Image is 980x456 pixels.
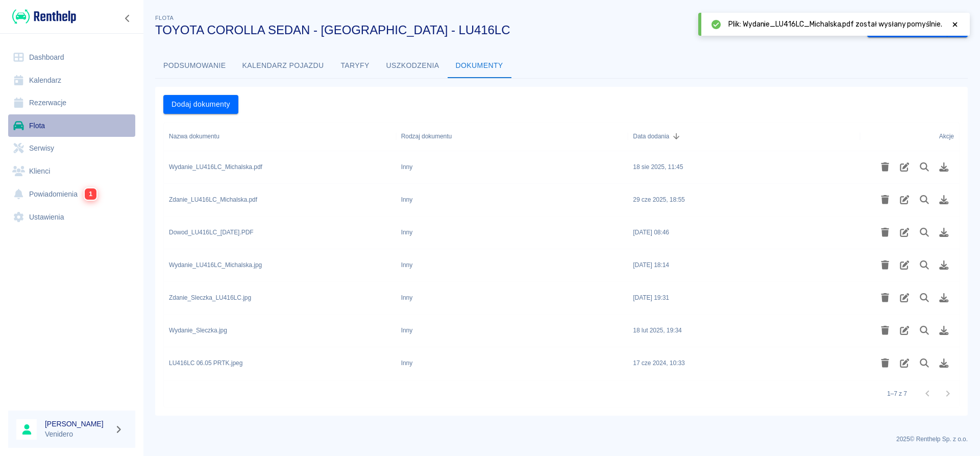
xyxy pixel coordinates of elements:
[633,260,669,270] div: 18 mar 2025, 18:14
[895,224,915,241] button: Edytuj rodzaj dokumentu
[915,354,935,372] button: Podgląd pliku
[155,54,234,78] button: Podsumowanie
[8,137,135,160] a: Serwisy
[669,129,683,143] button: Sort
[8,182,135,206] a: Powiadomienia1
[939,122,954,151] div: Akcje
[934,191,954,208] button: Pobierz plik
[169,195,257,204] div: Zdanie_LU416LC_Michalska.pdf
[8,114,135,137] a: Flota
[875,256,895,274] button: Usuń plik
[875,191,895,208] button: Usuń plik
[401,162,413,172] div: Inny
[401,293,413,302] div: Inny
[875,322,895,339] button: Usuń plik
[120,12,135,25] button: Zwiń nawigację
[8,91,135,114] a: Rezerwacje
[915,289,935,306] button: Podgląd pliku
[633,358,684,368] div: 17 cze 2024, 10:33
[934,289,954,306] button: Pobierz plik
[860,122,959,151] div: Akcje
[401,326,413,335] div: Inny
[895,322,915,339] button: Edytuj rodzaj dokumentu
[633,195,684,204] div: 29 cze 2025, 18:55
[448,54,511,78] button: Dokumenty
[875,354,895,372] button: Usuń plik
[169,326,227,335] div: Wydanie_Sleczka.jpg
[875,158,895,176] button: Usuń plik
[8,160,135,183] a: Klienci
[169,260,262,270] div: Wydanie_LU416LC_Michalska.jpg
[163,95,238,114] button: Dodaj dokumenty
[45,429,110,440] p: Venidero
[895,191,915,208] button: Edytuj rodzaj dokumentu
[934,354,954,372] button: Pobierz plik
[8,206,135,229] a: Ustawienia
[633,122,669,151] div: Data dodania
[895,256,915,274] button: Edytuj rodzaj dokumentu
[633,228,669,237] div: 24 mar 2025, 08:46
[8,69,135,92] a: Kalendarz
[12,8,76,25] img: Renthelp logo
[85,188,96,200] span: 1
[164,122,396,151] div: Nazwa dokumentu
[234,54,332,78] button: Kalendarz pojazdu
[934,158,954,176] button: Pobierz plik
[396,122,628,151] div: Rodzaj dokumentu
[934,224,954,241] button: Pobierz plik
[332,54,378,78] button: Taryfy
[169,358,242,368] div: LU416LC 06.05 PRTK.jpeg
[628,122,860,151] div: Data dodania
[155,435,968,444] p: 2025 © Renthelp Sp. z o.o.
[169,122,219,151] div: Nazwa dokumentu
[887,389,907,398] p: 1–7 z 7
[169,228,254,237] div: Dowod_LU416LC_2025-03-24.PDF
[8,8,76,25] a: Renthelp logo
[378,54,448,78] button: Uszkodzenia
[45,419,110,429] h6: [PERSON_NAME]
[895,289,915,306] button: Edytuj rodzaj dokumentu
[401,122,452,151] div: Rodzaj dokumentu
[934,322,954,339] button: Pobierz plik
[8,46,135,69] a: Dashboard
[155,15,174,21] span: Flota
[401,260,413,270] div: Inny
[915,224,935,241] button: Podgląd pliku
[875,224,895,241] button: Usuń plik
[895,354,915,372] button: Edytuj rodzaj dokumentu
[915,158,935,176] button: Podgląd pliku
[401,228,413,237] div: Inny
[934,256,954,274] button: Pobierz plik
[875,289,895,306] button: Usuń plik
[915,256,935,274] button: Podgląd pliku
[633,162,683,172] div: 18 sie 2025, 11:45
[895,158,915,176] button: Edytuj rodzaj dokumentu
[155,23,859,37] h3: TOYOTA COROLLA SEDAN - [GEOGRAPHIC_DATA] - LU416LC
[915,322,935,339] button: Podgląd pliku
[169,162,262,172] div: Wydanie_LU416LC_Michalska.pdf
[169,293,251,302] div: Zdanie_Sleczka_LU416LC.jpg
[401,195,413,204] div: Inny
[633,293,669,302] div: 2 mar 2025, 19:31
[401,358,413,368] div: Inny
[915,191,935,208] button: Podgląd pliku
[633,326,681,335] div: 18 lut 2025, 19:34
[728,19,942,30] span: Plik: Wydanie_LU416LC_Michalska.pdf został wysłany pomyślnie.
